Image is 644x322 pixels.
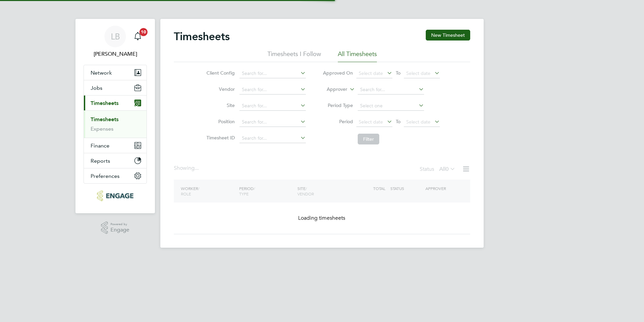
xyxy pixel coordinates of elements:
nav: Main navigation [75,19,155,213]
label: Position [204,118,235,125]
button: Finance [84,138,147,153]
span: Lauren Bowron [84,50,147,58]
span: Preferences [91,173,120,179]
div: Status [420,165,457,174]
button: Network [84,65,147,80]
label: Site [204,102,235,108]
span: Select date [406,119,430,125]
button: Jobs [84,80,147,95]
span: To [394,117,402,126]
button: Preferences [84,168,147,183]
h2: Timesheets [174,30,230,43]
span: Powered by [110,221,129,227]
span: Engage [110,227,129,233]
span: Network [91,70,112,76]
span: Select date [359,119,383,125]
input: Search for... [239,69,306,78]
input: Search for... [239,85,306,95]
input: Search for... [239,101,306,111]
div: Timesheets [84,110,147,138]
a: LB[PERSON_NAME] [84,26,147,58]
li: All Timesheets [338,50,377,62]
li: Timesheets I Follow [267,50,321,62]
label: Approved On [323,70,353,76]
label: Timesheet ID [204,135,235,141]
label: All [439,166,455,172]
label: Client Config [204,70,235,76]
a: Expenses [91,126,114,132]
label: Vendor [204,86,235,92]
a: Timesheets [91,116,119,123]
button: Reports [84,153,147,168]
a: 10 [131,26,144,47]
button: Filter [358,134,379,144]
span: Select date [359,70,383,76]
span: ... [195,165,199,171]
span: To [394,69,402,77]
label: Period [323,118,353,125]
label: Approver [317,86,347,93]
input: Search for... [358,85,424,95]
span: 10 [139,28,148,36]
span: Timesheets [91,100,119,106]
a: Go to home page [84,190,147,201]
label: Period Type [323,102,353,108]
img: pcrnet-logo-retina.png [97,190,133,201]
div: Showing [174,165,200,172]
span: Select date [406,70,430,76]
input: Search for... [239,117,306,127]
span: Jobs [91,85,102,91]
input: Search for... [239,134,306,143]
span: 0 [446,166,449,172]
span: LB [111,32,120,41]
a: Powered byEngage [101,221,130,234]
input: Select one [358,101,424,111]
button: New Timesheet [426,30,470,41]
span: Finance [91,142,109,149]
button: Timesheets [84,96,147,110]
span: Reports [91,158,110,164]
